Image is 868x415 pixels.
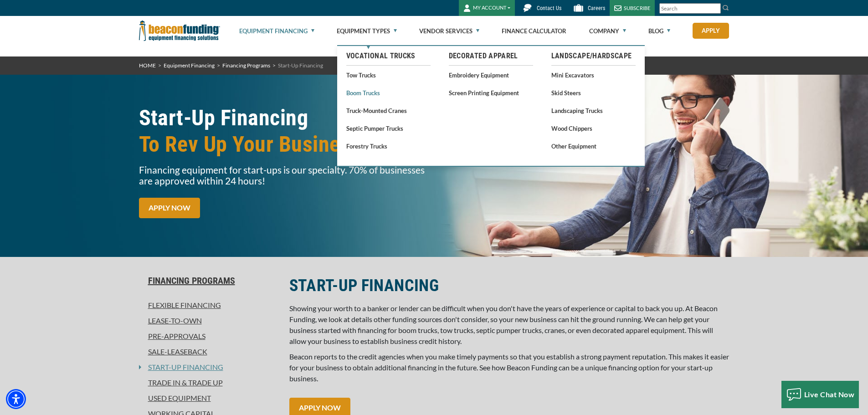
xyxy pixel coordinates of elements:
[139,346,278,357] a: Sale-Leaseback
[449,87,533,98] a: Screen Printing Equipment
[722,4,729,11] img: Search
[346,69,431,81] a: Tow Trucks
[139,62,156,69] a: HOME
[551,123,636,134] a: Wood Chippers
[346,87,431,98] a: Boom Trucks
[278,62,323,69] span: Start-Up Financing
[693,23,729,39] a: Apply
[537,5,561,11] span: Contact Us
[502,16,566,46] a: Finance Calculator
[551,69,636,81] a: Mini Excavators
[139,105,429,158] h1: Start-Up Financing
[449,69,533,81] a: Embroidery Equipment
[139,393,278,404] a: Used Equipment
[139,331,278,342] a: Pre-approvals
[781,381,859,408] button: Live Chat Now
[551,51,636,61] a: Landscape/Hardscape
[346,105,431,116] a: Truck-Mounted Cranes
[648,16,670,46] a: Blog
[222,62,270,69] a: Financing Programs
[551,105,636,116] a: Landscaping Trucks
[139,315,278,326] a: Lease-To-Own
[289,304,718,345] span: Showing your worth to a banker or lender can be difficult when you don't have the years of experi...
[711,5,719,12] a: Clear search text
[6,389,26,409] div: Accessibility Menu
[139,300,278,311] a: Flexible Financing
[139,16,220,46] img: Beacon Funding Corporation logo
[139,377,278,388] a: Trade In & Trade Up
[239,16,314,46] a: Equipment Financing
[419,16,479,46] a: Vendor Services
[659,3,721,14] input: Search
[141,362,223,373] a: Start-Up Financing
[337,16,397,46] a: Equipment Types
[346,123,431,134] a: Septic Pumper Trucks
[346,140,431,152] a: Forestry Trucks
[164,62,215,69] a: Equipment Financing
[289,352,729,383] span: Beacon reports to the credit agencies when you make timely payments so that you establish a stron...
[804,390,855,399] span: Live Chat Now
[551,87,636,98] a: Skid Steers
[551,140,636,152] a: Other Equipment
[588,5,605,11] span: Careers
[139,164,429,186] p: Financing equipment for start-ups is our specialty. 70% of businesses are approved within 24 hours!
[449,51,533,61] a: Decorated Apparel
[139,275,278,286] a: Financing Programs
[139,131,429,158] span: To Rev Up Your Business
[346,51,431,61] a: Vocational Trucks
[139,198,200,218] a: APPLY NOW
[289,275,729,296] h2: START-UP FINANCING
[589,16,626,46] a: Company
